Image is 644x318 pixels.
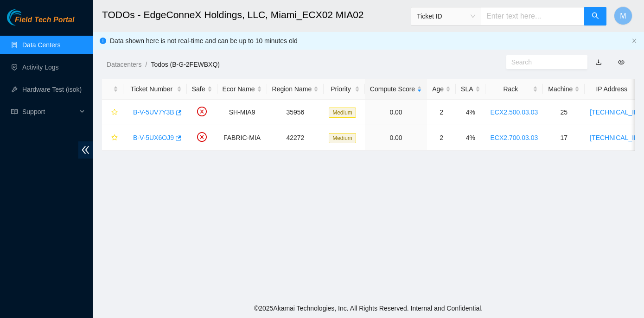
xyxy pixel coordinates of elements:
button: download [588,55,609,70]
a: Activity Logs [22,64,59,71]
a: Akamai TechnologiesField Tech Portal [7,17,74,29]
td: 0.00 [365,100,427,125]
a: [TECHNICAL_ID] [590,108,640,116]
a: B-V-5UV7Y3B [133,108,174,116]
span: star [111,109,118,116]
span: read [11,108,18,115]
input: Enter text here... [481,7,585,25]
span: eye [618,59,625,65]
button: M [614,6,632,25]
td: 4% [456,125,485,151]
span: / [145,61,147,68]
button: search [584,7,606,25]
a: Data Centers [22,41,60,49]
td: 2 [427,125,456,151]
a: Datacenters [107,61,141,68]
span: M [620,10,626,22]
span: double-left [78,141,93,159]
span: star [111,134,118,142]
a: ECX2.500.03.03 [491,108,538,116]
td: SH-MIA9 [217,100,267,125]
td: 0.00 [365,125,427,151]
a: [TECHNICAL_ID] [590,134,640,141]
td: 35956 [267,100,324,125]
span: close-circle [197,107,207,116]
span: search [592,12,599,21]
button: star [107,130,118,145]
a: Todos (B-G-2FEWBXQ) [151,61,220,68]
button: star [107,105,118,120]
footer: © 2025 Akamai Technologies, Inc. All Rights Reserved. Internal and Confidential. [93,299,644,318]
td: 25 [543,100,585,125]
td: 4% [456,100,485,125]
span: Support [22,102,77,121]
span: Ticket ID [417,9,475,23]
span: Medium [329,133,356,143]
td: 17 [543,125,585,151]
a: ECX2.700.03.03 [491,134,538,141]
span: Field Tech Portal [15,16,74,25]
a: B-V-5UX6OJ9 [133,134,174,141]
a: download [595,58,602,66]
img: Akamai Technologies [7,9,47,25]
input: Search [511,57,575,67]
span: Medium [329,108,356,118]
td: 42272 [267,125,324,151]
button: close [631,38,637,44]
td: FABRIC-MIA [217,125,267,151]
td: 2 [427,100,456,125]
a: Hardware Test (isok) [22,86,82,93]
span: close-circle [197,132,207,142]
